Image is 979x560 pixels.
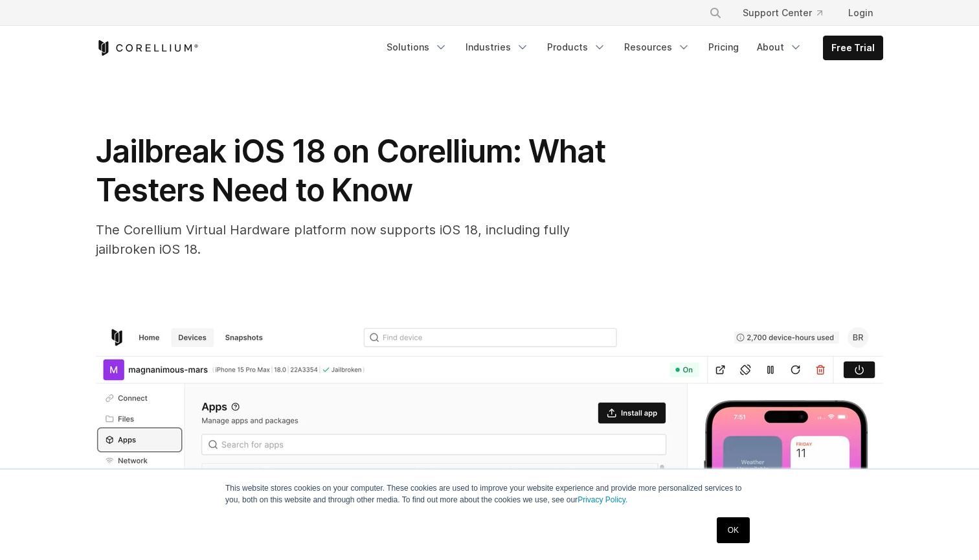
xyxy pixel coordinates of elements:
[578,495,627,504] a: Privacy Policy.
[824,36,883,60] a: Free Trial
[616,36,698,59] a: Resources
[704,1,727,25] button: Search
[96,222,570,257] span: The Corellium Virtual Hardware platform now supports iOS 18, including fully jailbroken iOS 18.
[96,40,199,56] a: Corellium Home
[539,36,614,59] a: Products
[732,1,833,25] a: Support Center
[458,36,537,59] a: Industries
[701,36,747,59] a: Pricing
[749,36,810,59] a: About
[693,1,883,25] div: Navigation Menu
[717,517,750,543] a: OK
[96,132,605,209] span: Jailbreak iOS 18 on Corellium: What Testers Need to Know
[225,482,754,506] p: This website stores cookies on your computer. These cookies are used to improve your website expe...
[838,1,883,25] a: Login
[379,36,883,60] div: Navigation Menu
[379,36,455,59] a: Solutions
